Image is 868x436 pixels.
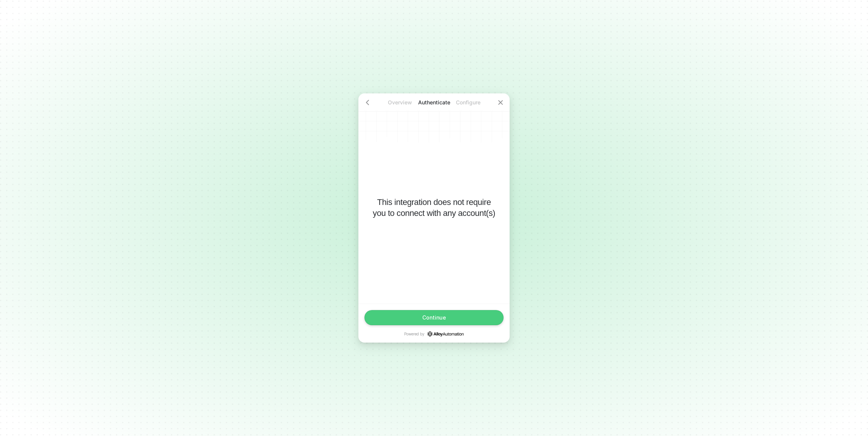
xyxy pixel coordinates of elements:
[370,197,498,219] p: This integration does not require you to connect with any account(s)
[364,310,504,325] button: Continue
[364,99,370,106] span: icon-arrow-left
[428,331,464,337] a: icon-success
[498,99,504,106] span: icon-close
[404,331,464,337] p: Powered by
[417,99,451,106] p: Authenticate
[422,315,446,321] div: Continue
[383,99,417,106] p: Overview
[451,99,485,106] p: Configure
